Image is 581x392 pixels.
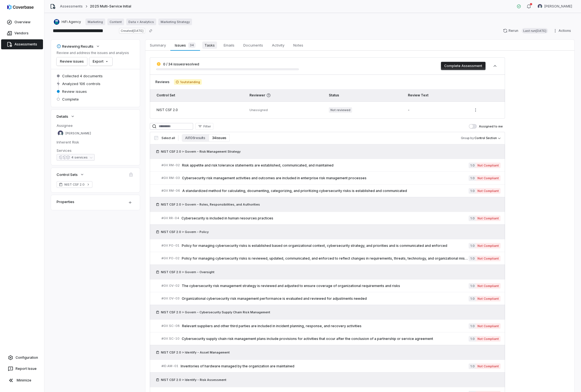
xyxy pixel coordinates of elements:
[161,252,501,265] a: #GV.PO-02Policy for managing cybersecurity risks is reviewed, updated, communicated, and enforced...
[2,375,42,386] button: Minimize
[57,114,68,119] span: Details
[161,360,501,372] a: #ID.AM-01Inventories of hardware managed by the organization are maintained1.0Not Compliant
[2,364,42,374] button: Report Issue
[476,363,501,369] span: Not Compliant
[534,2,575,11] button: Neil Kelly avatar[PERSON_NAME]
[500,27,551,35] button: RerunLast run[DATE]
[55,41,102,51] button: Reviewing Results
[476,296,501,301] span: Not Compliant
[469,363,476,369] span: 1.0
[476,175,501,181] span: Not Compliant
[161,350,230,355] span: NIST CSF 2.0 > Identify - Asset Management
[107,19,124,25] a: Content
[161,337,180,341] span: # GV.SC-10
[476,163,501,168] span: Not Compliant
[182,134,208,142] button: All 106 results
[158,19,192,25] a: Marketing Strategy
[85,19,105,25] a: Marketing
[57,181,92,188] a: NIST CSF 2.0
[57,172,78,177] span: Control Sets
[161,244,180,248] span: # GV.PO-01
[155,80,170,84] span: Reviews
[161,216,179,220] span: # GV.RR-04
[154,136,158,140] input: Select all
[476,323,501,329] span: Not Compliant
[161,364,178,368] span: # ID.AM-01
[522,28,548,34] span: Last run [DATE]
[161,185,501,197] a: #GV.RM-06A standardized method for calculating, documenting, categorizing, and prioritizing cyber...
[182,284,469,288] span: The cybersecurity risk management strategy is reviewed and adjusted to ensure coverage of organiz...
[119,28,145,34] span: Created [DATE]
[161,163,180,167] span: # GV.RM-02
[55,111,77,121] button: Details
[174,79,202,85] span: 1 outstanding
[52,17,83,27] button: https://hifiagency.com/HiFi Agency
[161,378,226,382] span: NIST CSF 2.0 > Identify - Risk Assessment
[57,51,129,55] p: Review and address the issues and analysis
[469,283,476,289] span: 1.0
[329,107,352,113] span: Not reviewed
[62,97,79,102] span: Complete
[156,108,241,112] div: NIST CSF 2.0
[161,310,270,314] span: NIST CSF 2.0 > Govern - Cybersecurity Supply Chain Risk Management
[202,42,217,49] span: Tasks
[161,332,501,345] a: #GV.SC-10Cybersecurity supply chain risk management plans include provisions for activities that ...
[62,73,103,78] span: Collected 4 documents
[57,148,134,153] dt: Services
[161,284,180,288] span: # GV.OV-02
[161,270,214,274] span: NIST CSF 2.0 > Govern - Oversight
[161,212,501,224] a: #GV.RR-04Cybersecurity is included in human resources practices1.0Not Compliant
[161,189,180,193] span: # GV.RM-06
[161,239,501,252] a: #GV.PO-01Policy for managing cybersecurity risks is established based on organizational context, ...
[57,123,134,128] dt: Assignee
[476,283,501,289] span: Not Compliant
[476,216,501,221] span: Not Compliant
[469,175,476,181] span: 1.0
[161,136,175,140] span: Select all
[270,42,287,49] span: Activity
[161,202,260,207] span: NIST CSF 2.0 > Govern - Roles, Responsibilities, and Authorities
[461,136,474,140] span: Group by
[163,62,199,66] span: 0 / 34 issues resolved
[469,216,476,221] span: 1.0
[148,42,168,49] span: Summary
[182,296,469,301] span: Organizational cybersecurity risk management performance is evaluated and reviewed for adjustment...
[58,130,63,136] img: Neil Kelly avatar
[408,108,463,112] div: -
[90,4,131,9] span: 2025 Multi-Service Initial
[126,19,156,25] a: Data + Analytics
[469,188,476,194] span: 1.0
[476,243,501,248] span: Not Compliant
[182,324,469,328] span: Relevant suppliers and other third parties are included in incident planning, response, and recov...
[146,26,156,36] button: Copy link
[544,4,572,9] span: [PERSON_NAME]
[161,176,180,180] span: # GV.RM-03
[182,163,469,168] span: Risk appetite and risk tolerance statements are established, communicated, and maintained
[7,4,34,10] img: logo-D7KZi-bG.svg
[161,280,501,292] a: #GV.OV-02The cybersecurity risk management strategy is reviewed and adjusted to ensure coverage o...
[181,364,469,368] span: Inventories of hardware managed by the organization are maintained
[469,243,476,248] span: 1.0
[181,216,469,221] span: Cybersecurity is included in human resources practices
[62,89,87,94] span: Review issues
[57,57,87,66] button: Review issues
[161,172,501,184] a: #GV.RM-03Cybersecurity risk management activities and outcomes are included in enterprise risk ma...
[469,296,476,301] span: 1.0
[469,323,476,329] span: 1.0
[1,17,43,27] a: Overview
[203,124,211,129] span: Filter
[2,353,42,363] a: Configuration
[182,256,469,261] span: Policy for managing cybersecurity risks is reviewed, updated, communicated, and enforced to refle...
[469,124,503,129] label: Assigned to me
[161,292,501,305] a: #GV.OV-03Organizational cybersecurity risk management performance is evaluated and reviewed for a...
[161,296,180,301] span: # GV.OV-03
[89,57,112,66] button: Export
[241,42,265,49] span: Documents
[161,149,241,154] span: NIST CSF 2.0 > Govern - Risk Management Strategy
[408,93,428,97] span: Review Text
[476,256,501,261] span: Not Compliant
[1,28,43,38] a: Vendors
[62,20,81,24] span: HiFi Agency
[161,256,180,260] span: # GV.PO-02
[195,123,213,130] button: Filter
